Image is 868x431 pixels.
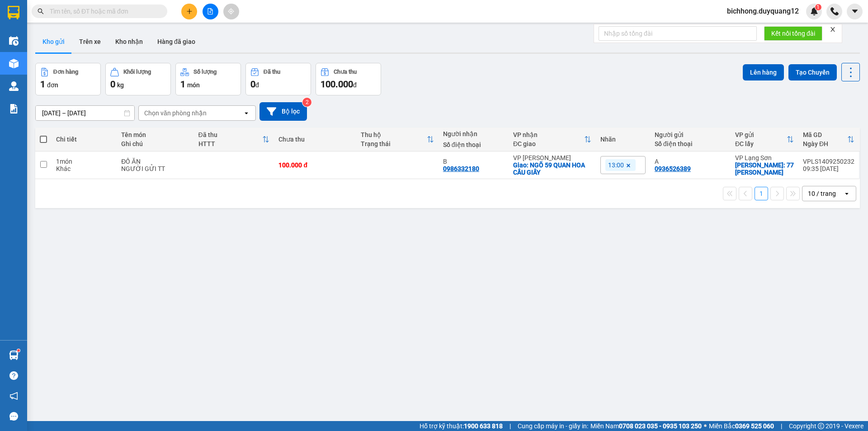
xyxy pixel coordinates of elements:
button: plus [181,4,197,19]
strong: 0708 023 035 - 0935 103 250 [619,422,702,430]
strong: 1900 633 818 [464,422,503,430]
span: search [38,8,44,14]
span: Miền Nam [590,421,702,431]
div: VPLS1409250232 [803,158,854,165]
img: icon-new-feature [810,7,818,15]
button: Kết nối tổng đài [764,26,822,41]
div: 0936526389 [655,165,691,172]
div: ĐC lấy [735,140,787,147]
div: Khác [56,165,112,172]
div: HTTT [198,140,263,147]
img: logo-vxr [8,6,19,19]
span: caret-down [851,7,859,15]
button: Kho gửi [35,31,72,52]
div: Nhận: 77 LÊ HỒNG PHONG [735,161,794,176]
img: phone-icon [830,7,839,15]
span: 100.000 [321,79,353,90]
span: Hỗ trợ kỹ thuật: [420,421,503,431]
div: Người gửi [655,131,726,138]
div: Số lượng [193,69,217,75]
span: notification [9,392,18,400]
div: VP Lạng Sơn [735,154,794,161]
th: Toggle SortBy [509,128,596,152]
div: Thu hộ [361,131,427,138]
div: Chưa thu [334,69,357,75]
sup: 2 [302,98,311,107]
strong: 0369 525 060 [735,422,774,430]
span: copyright [818,423,824,429]
div: Chọn văn phòng nhận [144,109,207,118]
span: đ [255,81,259,89]
div: Số điện thoại [443,141,504,148]
button: Tạo Chuyến [788,64,837,81]
input: Select a date range. [36,106,134,120]
span: 1 [180,79,185,90]
div: 10 / trang [808,189,836,198]
div: VP nhận [513,131,584,138]
span: Kết nối tổng đài [771,28,815,38]
sup: 1 [815,4,821,10]
button: Khối lượng0kg [105,63,171,95]
button: Đã thu0đ [245,63,311,95]
div: Trạng thái [361,140,427,147]
button: Lên hàng [743,64,784,81]
span: | [509,421,511,431]
span: 0 [110,79,115,90]
div: ĐC giao [513,140,584,147]
button: caret-down [847,4,863,19]
th: Toggle SortBy [731,128,798,152]
span: message [9,412,18,421]
span: aim [228,8,234,14]
div: Đã thu [198,131,263,138]
input: Tìm tên, số ĐT hoặc mã đơn [50,6,156,16]
span: Cung cấp máy in - giấy in: [518,421,588,431]
th: Toggle SortBy [194,128,274,152]
svg: open [843,190,850,197]
span: 1 [40,79,45,90]
span: Miền Bắc [709,421,774,431]
button: Bộ lọc [259,102,307,121]
span: 13:00 [608,161,624,169]
img: warehouse-icon [9,81,19,91]
button: file-add [203,4,218,19]
span: món [187,81,200,89]
img: warehouse-icon [9,36,19,46]
div: Tên món [121,131,189,138]
span: 1 [816,4,820,10]
th: Toggle SortBy [356,128,439,152]
div: Nhãn [600,136,646,143]
button: Chưa thu100.000đ [316,63,381,95]
div: Ghi chú [121,140,189,147]
div: Chưa thu [278,136,352,143]
span: 0 [250,79,255,90]
div: 1 món [56,158,112,165]
div: NGƯỜI GỬI TT [121,165,189,172]
div: A [655,158,726,165]
span: bichhong.duyquang12 [720,5,806,17]
div: 09:35 [DATE] [803,165,854,172]
div: Số điện thoại [655,140,726,147]
div: ĐỒ ĂN [121,158,189,165]
span: kg [117,81,124,89]
img: solution-icon [9,104,19,114]
button: Trên xe [72,31,108,52]
div: Chi tiết [56,136,112,143]
button: Hàng đã giao [150,31,203,52]
div: 100.000 đ [278,161,352,169]
input: Nhập số tổng đài [599,26,757,41]
span: | [781,421,782,431]
div: Đơn hàng [53,69,78,75]
button: aim [223,4,239,19]
div: Giao: NGÕ 59 QUAN HOA CẦU GIẤY [513,161,591,176]
span: question-circle [9,371,18,380]
div: Đã thu [264,69,280,75]
span: plus [186,8,193,14]
button: 1 [755,187,768,200]
img: warehouse-icon [9,350,19,360]
span: ⚪️ [704,424,707,428]
span: đ [353,81,357,89]
div: VP gửi [735,131,787,138]
span: đơn [47,81,58,89]
div: Ngày ĐH [803,140,847,147]
button: Số lượng1món [175,63,241,95]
